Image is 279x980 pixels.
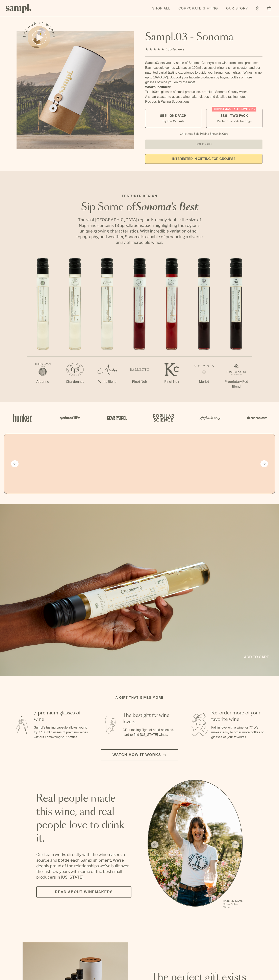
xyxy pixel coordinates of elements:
a: Corporate Gifting [176,4,220,13]
li: 3 / 7 [91,258,123,397]
img: Artboard_4_28b4d326-c26e-48f9-9c80-911f17d6414e_x450.png [151,409,175,426]
a: Shop All [150,4,172,13]
span: Reviews [172,47,184,51]
h3: The best gift for wine lovers [123,712,177,725]
p: Gift a tasting flight of hand-selected, hard-to-find [US_STATE] wines. [123,728,177,737]
span: $55 - One Pack [160,114,187,118]
img: Artboard_1_c8cd28af-0030-4af1-819c-248e302c7f06_x450.png [10,409,35,426]
p: Featured Region [75,194,204,198]
div: Sampl.03 lets you try some of Sonoma County's best wine from small producers. Each capsule comes ... [145,60,262,85]
img: Sampl logo [6,4,31,13]
em: Sonoma's Best [135,202,198,212]
p: Proprietary Red Blend [220,379,252,389]
button: Watch how it works [101,749,178,760]
li: 1 / 7 [27,258,59,397]
p: Sampl's tasting capsule allows you to try 7 100ml glasses of premium wines without committing to ... [34,725,89,740]
h2: Real people made this wine, and real people love to drink it. [36,792,131,845]
span: $88 - Two Pack [221,114,248,118]
p: Pinot Noir [156,379,188,384]
p: Our team works directly with the winemakers to source and bottle each Sampl shipment. We’re deepl... [36,852,131,880]
h1: Sampl.03 - Sonoma [145,31,262,43]
h2: Sip Some of [75,202,204,212]
p: The vast [GEOGRAPHIC_DATA] region is nearly double the size of Napa and contains 18 appellations,... [75,217,204,245]
button: Previous slide [11,460,19,467]
h3: 7 premium glasses of wine [34,710,89,723]
img: Artboard_7_5b34974b-f019-449e-91fb-745f8d0877ee_x450.png [244,409,269,426]
p: Albarino [27,379,59,384]
ul: carousel [148,780,243,910]
li: 4 / 7 [123,258,156,397]
li: Recipes & Pairing Suggestions [145,99,262,104]
strong: What’s Included: [145,85,171,89]
a: Read about Winemakers [36,886,131,898]
img: Sampl.03 - Sonoma [17,31,134,149]
p: [PERSON_NAME] Sutro, Sutro Wines [223,899,243,909]
li: Christmas Sale Pricing Shown In Cart [178,132,230,136]
h3: Re-order more of your favorite wine [211,710,266,723]
span: 136 [166,47,172,51]
img: Artboard_3_0b291449-6e8c-4d07-b2c2-3f3601a19cd1_x450.png [198,409,222,426]
p: Pinot Noir [123,379,156,384]
button: See how it works [28,26,50,49]
h2: A gift that gives more [116,695,164,700]
li: A smart coaster to access winemaker videos and detailed tasting notes. [145,94,262,99]
div: Christmas SALE! Save 20% [212,107,256,112]
a: Our Story [224,4,250,13]
div: 136Reviews [145,47,184,52]
li: 7 / 7 [220,258,252,402]
div: slide 1 [148,780,243,910]
small: Perfect For 2-4 Tastings [217,119,252,123]
li: 6 / 7 [188,258,220,397]
p: White Blend [91,379,123,384]
p: Fall in love with a wine, or 7? We make it easy to order more bottles or glasses of your favorites. [211,725,266,740]
li: 7x - 100ml glasses of small production, premium Sonoma County wines [145,90,262,94]
button: Sold Out [145,140,262,149]
a: interested in gifting for groups? [145,154,262,164]
p: Chardonnay [59,379,91,384]
li: 2 / 7 [59,258,91,397]
small: Try the Capsule [162,119,184,123]
button: Next slide [260,460,268,467]
p: Merlot [188,379,220,384]
img: Artboard_5_7fdae55a-36fd-43f7-8bfd-f74a06a2878e_x450.png [104,409,128,426]
a: Add to cart [244,654,273,660]
img: Artboard_6_04f9a106-072f-468a-bdd7-f11783b05722_x450.png [57,409,81,426]
li: 5 / 7 [156,258,188,397]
